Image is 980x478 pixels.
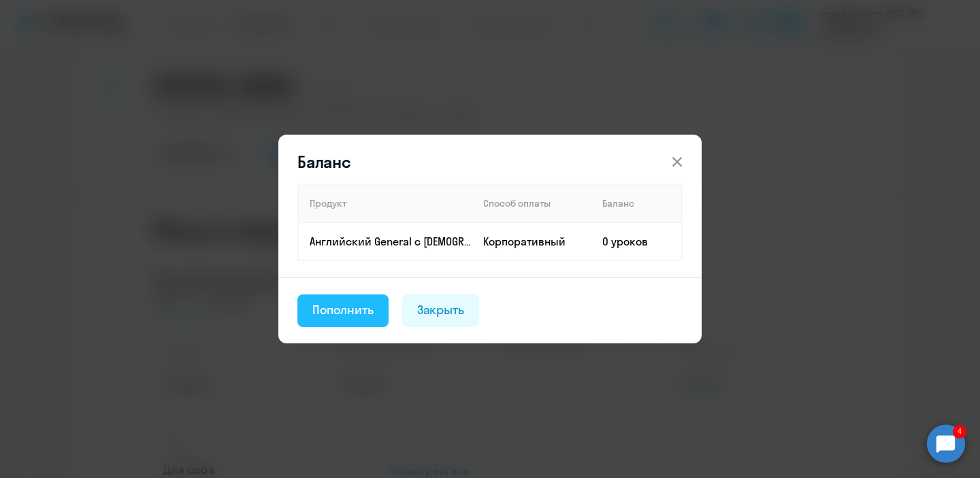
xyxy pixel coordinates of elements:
[298,184,472,222] th: Продукт
[472,222,591,260] td: Корпоративный
[312,301,374,319] div: Пополнить
[591,184,682,222] th: Баланс
[402,294,480,327] button: Закрыть
[278,151,702,173] header: Баланс
[591,222,682,260] td: 0 уроков
[417,301,465,319] div: Закрыть
[297,294,389,327] button: Пополнить
[472,184,591,222] th: Способ оплаты
[310,234,472,249] p: Английский General с [DEMOGRAPHIC_DATA] преподавателем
